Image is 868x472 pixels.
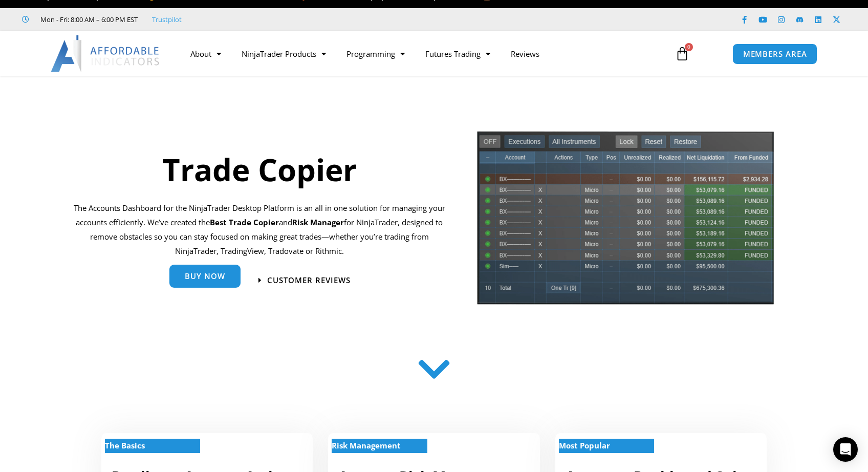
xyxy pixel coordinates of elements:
[38,13,138,26] span: Mon - Fri: 8:00 AM – 6:00 PM EST
[180,42,231,66] a: About
[258,276,351,284] a: Customer Reviews
[732,44,818,65] a: MEMBERS AREA
[169,265,241,288] a: Buy Now
[685,43,693,51] span: 0
[180,42,663,66] nav: Menu
[476,130,775,313] img: tradecopier | Affordable Indicators – NinjaTrader
[73,201,445,258] p: The Accounts Dashboard for the NinjaTrader Desktop Platform is an all in one solution for managin...
[660,39,705,69] a: 0
[559,440,610,450] strong: Most Popular
[336,42,415,66] a: Programming
[210,217,279,227] b: Best Trade Copier
[51,35,161,72] img: LogoAI | Affordable Indicators – NinjaTrader
[231,42,336,66] a: NinjaTrader Products
[501,42,550,66] a: Reviews
[185,272,225,280] span: Buy Now
[152,13,182,26] a: Trustpilot
[833,437,858,462] div: Open Intercom Messenger
[105,440,145,450] strong: The Basics
[332,440,401,450] strong: Risk Management
[267,276,351,284] span: Customer Reviews
[415,42,501,66] a: Futures Trading
[743,50,807,58] span: MEMBERS AREA
[73,148,445,191] h1: Trade Copier
[292,217,344,227] strong: Risk Manager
